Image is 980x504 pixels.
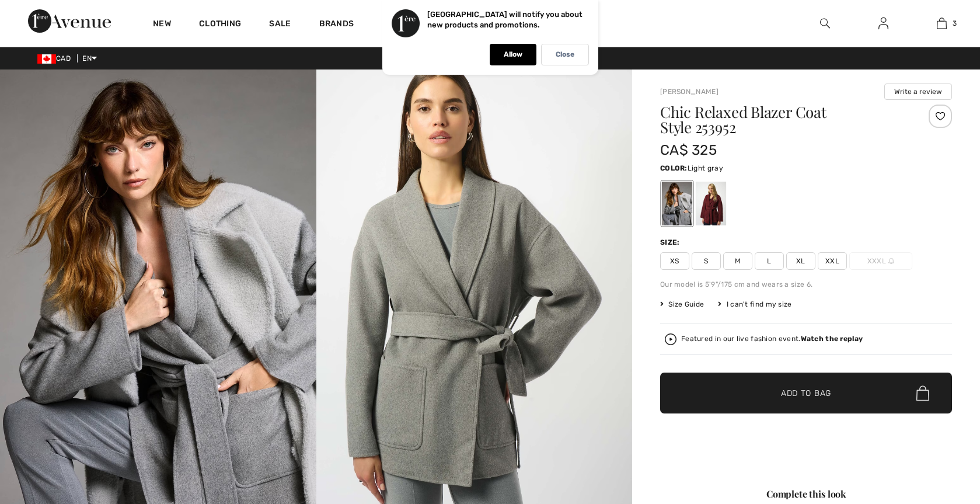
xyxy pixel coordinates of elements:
img: Bag.svg [916,385,929,401]
span: CA$ 325 [660,142,717,158]
div: Our model is 5'9"/175 cm and wears a size 6. [660,279,952,290]
span: L [755,252,784,270]
span: XXXL [849,252,912,270]
span: M [723,252,752,270]
button: Write a review [884,84,952,100]
span: XXL [818,252,847,270]
span: S [692,252,721,270]
div: I can't find my size [718,299,791,310]
p: Allow [504,50,522,59]
span: EN [82,54,97,62]
div: Size: [660,237,682,248]
span: 3 [953,18,957,29]
h1: Chic Relaxed Blazer Coat Style 253952 [660,105,904,135]
span: Add to Bag [781,387,831,399]
img: Watch the replay [665,333,676,345]
span: XS [660,252,689,270]
a: New [153,19,171,31]
button: Add to Bag [660,373,952,413]
img: My Bag [937,16,947,30]
img: My Info [878,16,888,30]
span: XL [786,252,815,270]
img: Canadian Dollar [37,54,56,64]
img: search the website [820,16,830,30]
a: Sign In [869,16,898,31]
div: Featured in our live fashion event. [681,335,863,343]
img: ring-m.svg [888,258,894,264]
div: Light gray [662,182,692,225]
a: Brands [319,19,354,31]
span: Size Guide [660,299,704,310]
p: [GEOGRAPHIC_DATA] will notify you about new products and promotions. [427,10,583,29]
span: Color: [660,164,688,172]
strong: Watch the replay [801,335,863,343]
div: Merlot [696,182,726,225]
span: Light gray [688,164,723,172]
div: Complete this look [660,487,952,501]
a: Clothing [199,19,241,31]
p: Close [556,50,574,59]
span: CAD [37,54,75,62]
img: 1ère Avenue [28,9,111,33]
a: [PERSON_NAME] [660,88,719,96]
a: Sale [269,19,291,31]
a: 3 [913,16,970,30]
